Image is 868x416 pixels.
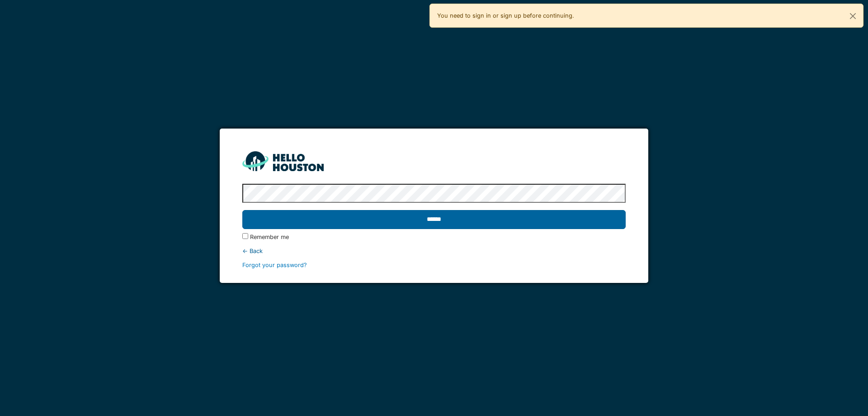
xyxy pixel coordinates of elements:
img: HH_line-BYnF2_Hg.png [242,151,324,171]
div: ← Back [242,247,625,255]
label: Remember me [250,233,289,241]
div: You need to sign in or sign up before continuing. [429,4,863,28]
button: Close [843,4,863,28]
a: Forgot your password? [242,262,307,268]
